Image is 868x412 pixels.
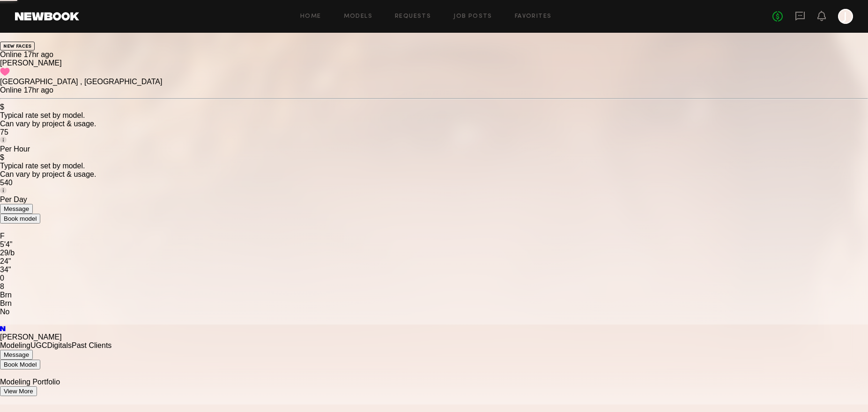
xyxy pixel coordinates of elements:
[30,341,47,349] a: UGC
[453,14,492,20] a: Job Posts
[838,9,853,24] a: J
[515,14,552,20] a: Favorites
[47,341,72,349] a: Digitals
[72,341,111,349] a: Past Clients
[344,14,372,20] a: Models
[300,14,321,20] a: Home
[395,14,431,20] a: Requests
